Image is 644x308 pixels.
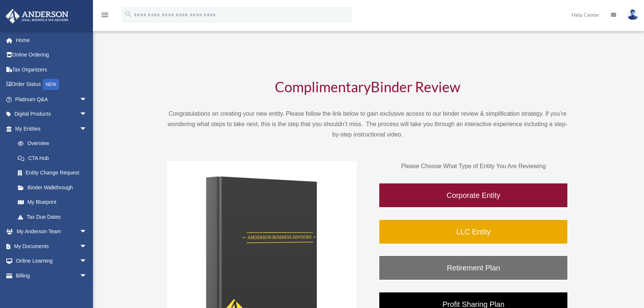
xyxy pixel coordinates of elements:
[371,78,460,95] span: Binder Review
[5,268,98,283] a: Billingarrow_drop_down
[5,121,98,136] a: My Entitiesarrow_drop_down
[5,224,98,239] a: My Anderson Teamarrow_drop_down
[100,10,109,19] i: menu
[80,254,94,269] span: arrow_drop_down
[10,195,98,210] a: My Blueprint
[5,92,98,107] a: Platinum Q&Aarrow_drop_down
[10,180,94,195] a: Binder Walkthrough
[5,62,98,77] a: Tax Organizers
[167,109,569,140] p: Congratulations on creating your new entity. Please follow the link below to gain exclusive acces...
[379,183,568,208] a: Corporate Entity
[43,79,59,90] div: NEW
[10,166,98,180] a: Entity Change Request
[80,224,94,240] span: arrow_drop_down
[5,254,98,269] a: Online Learningarrow_drop_down
[10,209,98,224] a: Tax Due Dates
[80,239,94,254] span: arrow_drop_down
[5,239,98,254] a: My Documentsarrow_drop_down
[10,136,98,151] a: Overview
[5,283,98,298] a: Events Calendar
[5,48,98,62] a: Online Ordering
[275,78,371,95] span: Complimentary
[379,255,568,280] a: Retirement Plan
[5,77,98,92] a: Order StatusNEW
[379,161,568,171] p: Please Choose What Type of Entity You Are Reviewing
[80,121,94,137] span: arrow_drop_down
[124,10,132,18] i: search
[379,219,568,244] a: LLC Entity
[10,151,98,166] a: CTA Hub
[627,9,638,20] img: User Pic
[100,13,109,19] a: menu
[80,92,94,107] span: arrow_drop_down
[80,107,94,122] span: arrow_drop_down
[3,9,71,23] img: Anderson Advisors Platinum Portal
[5,107,98,122] a: Digital Productsarrow_drop_down
[5,33,98,48] a: Home
[80,268,94,283] span: arrow_drop_down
